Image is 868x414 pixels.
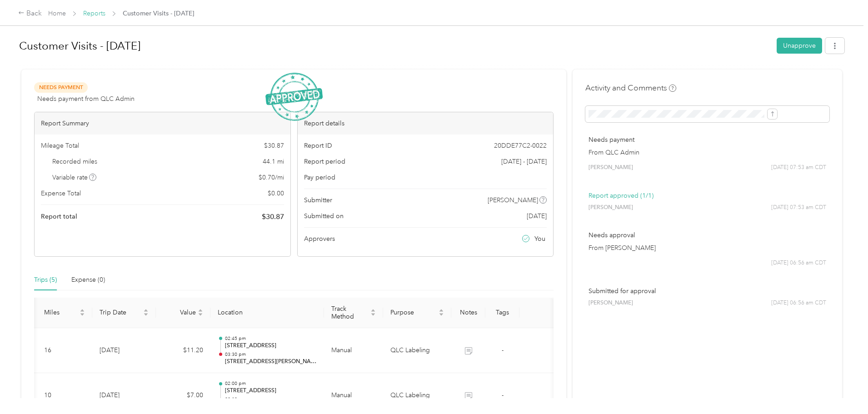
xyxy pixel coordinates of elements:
button: Unapprove [777,38,822,54]
span: [DATE] 06:56 am CDT [771,299,826,307]
span: Purpose [390,309,437,316]
p: From QLC Admin [589,148,826,157]
span: Trip Date [100,309,141,316]
span: caret-down [439,312,444,317]
p: 02:00 pm [225,380,317,387]
th: Purpose [383,298,451,328]
p: [STREET_ADDRESS] [225,342,317,350]
span: [PERSON_NAME] [488,195,538,205]
td: $11.20 [156,328,210,374]
span: [DATE] 07:53 am CDT [771,164,826,172]
span: 44.1 mi [263,157,284,166]
iframe: Everlance-gr Chat Button Frame [817,363,868,414]
span: caret-down [198,312,203,317]
span: [PERSON_NAME] [589,299,633,307]
p: Report approved (1/1) [589,191,826,200]
th: Track Method [324,298,383,328]
th: Miles [37,298,92,328]
a: Reports [83,10,105,17]
span: - [502,391,504,399]
th: Notes [451,298,485,328]
span: Recorded miles [52,157,97,166]
span: $ 30.87 [264,141,284,150]
td: Manual [324,328,383,374]
span: You [534,234,545,244]
span: Expense Total [41,189,81,198]
span: Needs payment from QLC Admin [37,94,135,104]
span: [PERSON_NAME] [589,204,633,212]
h1: Customer Visits - 08/27/2025 [19,35,770,57]
div: Back [18,8,42,19]
span: caret-up [370,308,376,313]
p: [STREET_ADDRESS] [225,387,317,395]
th: Tags [485,298,519,328]
p: Needs payment [589,135,826,145]
span: caret-down [143,312,149,317]
p: 02:45 pm [225,335,317,342]
span: caret-up [439,308,444,313]
span: Customer Visits - [DATE] [123,9,194,18]
td: QLC Labeling [383,328,451,374]
td: [DATE] [92,328,156,374]
span: Variable rate [52,173,97,182]
h4: Activity and Comments [585,82,676,94]
span: $ 0.00 [268,189,284,198]
p: [STREET_ADDRESS][PERSON_NAME] [225,358,317,366]
span: 20DDE77C2-0022 [494,141,547,150]
span: caret-up [143,308,149,313]
th: Value [156,298,210,328]
div: Report details [298,112,554,135]
div: Report Summary [35,112,290,135]
span: Report ID [304,141,332,150]
span: [DATE] 06:56 am CDT [771,259,826,267]
p: 02:30 pm [225,396,317,403]
p: Needs approval [589,230,826,240]
p: From [PERSON_NAME] [589,243,826,253]
span: [DATE] [527,211,547,221]
span: - [502,346,504,354]
span: Mileage Total [41,141,79,150]
span: Report period [304,157,345,166]
span: [DATE] - [DATE] [501,157,547,166]
span: Approvers [304,234,335,244]
span: Submitter [304,195,332,205]
span: caret-down [80,312,85,317]
th: Trip Date [92,298,156,328]
span: caret-up [198,308,203,313]
span: $ 0.70 / mi [259,173,284,182]
span: $ 30.87 [262,211,284,222]
a: Home [48,10,66,17]
div: Trips (5) [34,275,57,285]
p: 03:30 pm [225,351,317,358]
span: Miles [44,309,78,316]
p: Submitted for approval [589,286,826,296]
span: Pay period [304,173,335,182]
span: Submitted on [304,211,344,221]
span: caret-up [80,308,85,313]
span: [DATE] 07:53 am CDT [771,204,826,212]
span: Track Method [331,305,369,320]
span: Report total [41,212,77,221]
td: 16 [37,328,92,374]
img: ApprovedStamp [265,73,323,121]
th: Location [210,298,324,328]
span: caret-down [370,312,376,317]
span: Needs Payment [34,82,88,93]
span: [PERSON_NAME] [589,164,633,172]
span: Value [163,309,196,316]
div: Expense (0) [71,275,105,285]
